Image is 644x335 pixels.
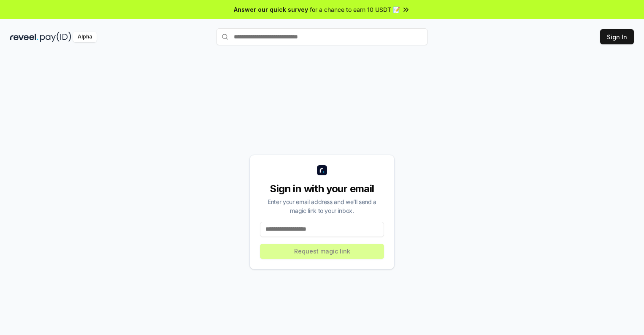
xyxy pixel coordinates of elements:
[10,32,38,42] img: reveel_dark
[310,5,400,14] span: for a chance to earn 10 USDT 📝
[234,5,308,14] span: Answer our quick survey
[260,182,384,196] div: Sign in with your email
[600,29,634,44] button: Sign In
[40,32,71,42] img: pay_id
[317,165,327,175] img: logo_small
[260,197,384,215] div: Enter your email address and we’ll send a magic link to your inbox.
[73,32,97,42] div: Alpha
